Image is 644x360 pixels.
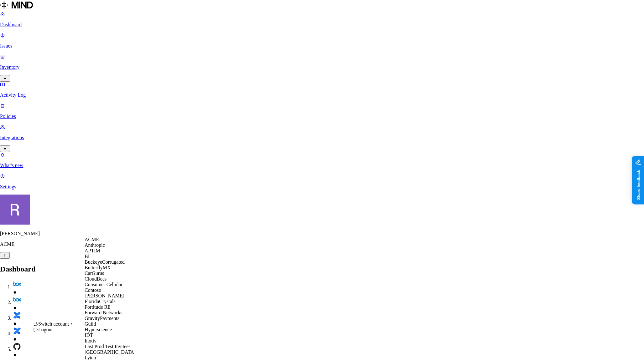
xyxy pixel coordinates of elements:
span: GravityPayments [85,316,119,321]
span: Inotiv [85,338,96,343]
span: Fortitude RE [85,304,111,310]
span: Consumer Cellular [85,282,122,287]
span: Anthropic [85,242,105,248]
span: Switch account [38,321,69,327]
span: IDT [85,332,93,338]
span: APTIM [85,248,100,253]
span: FloridaCrystals [85,299,116,304]
div: Logout [33,327,74,332]
span: Contoso [85,287,101,293]
span: ACME [85,237,99,242]
span: Guild [85,321,96,327]
span: BI [85,254,90,259]
span: Hyperscience [85,327,112,332]
span: Last Prod Test Invitees [85,344,131,349]
span: CarGurus [85,271,104,276]
span: [GEOGRAPHIC_DATA] [85,349,136,355]
span: Forward Networks [85,310,122,315]
span: ButterflyMX [85,265,111,270]
span: CloudBees [85,276,106,281]
span: BuckeyeCorrugated [85,259,125,265]
span: [PERSON_NAME] [85,293,124,298]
